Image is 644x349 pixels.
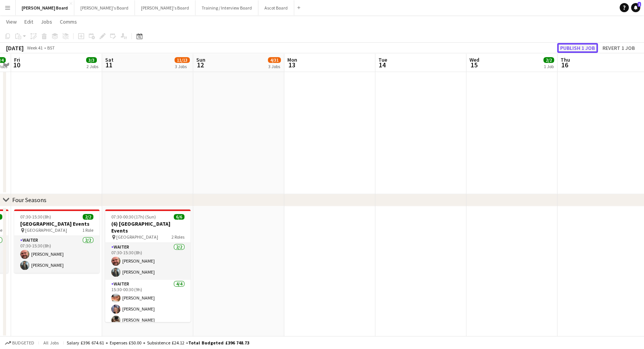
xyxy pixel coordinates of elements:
div: 3 Jobs [175,64,189,69]
a: Comms [57,17,80,27]
span: Budgeted [12,340,34,346]
span: Thu [561,56,570,63]
span: Jobs [41,18,52,25]
span: 2 Roles [171,234,184,240]
span: 07:30-00:30 (17h) (Sun) [111,214,156,220]
app-card-role: Waiter2/207:30-15:30 (8h)[PERSON_NAME][PERSON_NAME] [14,236,99,273]
span: Sat [105,56,114,63]
span: 16 [559,61,570,69]
button: Publish 1 job [557,43,598,53]
app-job-card: 07:30-00:30 (17h) (Sun)6/6(6) [GEOGRAPHIC_DATA] Events [GEOGRAPHIC_DATA]2 RolesWaiter2/207:30-15:... [105,209,191,322]
span: 11 [104,61,114,69]
span: 2/2 [543,57,554,63]
a: Jobs [38,17,55,27]
button: [PERSON_NAME] Board [16,0,74,15]
button: Ascot Board [258,0,294,15]
span: 3/3 [86,57,97,63]
div: 1 Job [544,64,554,69]
span: 12 [195,61,205,69]
span: All jobs [42,340,60,346]
button: Training / Interview Board [195,0,258,15]
div: BST [47,45,55,51]
span: 10 [13,61,20,69]
span: Tue [378,56,387,63]
span: 2/2 [83,214,93,220]
span: [GEOGRAPHIC_DATA] [116,234,158,240]
span: Edit [24,18,33,25]
button: [PERSON_NAME]'s Board [135,0,195,15]
span: Mon [287,56,297,63]
button: [PERSON_NAME]'s Board [74,0,135,15]
button: Revert 1 job [599,43,638,53]
span: 15 [468,61,479,69]
a: View [3,17,20,27]
span: 6/6 [174,214,184,220]
span: Total Budgeted £396 748.73 [188,340,249,346]
a: 1 [631,3,640,12]
span: 11/13 [175,57,190,63]
div: 3 Jobs [268,64,280,69]
span: 4/31 [268,57,281,63]
span: Wed [469,56,479,63]
button: Budgeted [4,339,35,347]
div: 2 Jobs [87,64,98,69]
app-card-role: Waiter2/207:30-15:30 (8h)[PERSON_NAME][PERSON_NAME] [105,243,191,280]
span: View [6,18,17,25]
a: Edit [21,17,36,27]
span: 1 Role [82,227,93,233]
h3: (6) [GEOGRAPHIC_DATA] Events [105,220,191,234]
div: Salary £396 674.61 + Expenses £50.00 + Subsistence £24.12 = [67,340,249,346]
span: Sun [196,56,205,63]
span: 13 [286,61,297,69]
app-card-role: Waiter4/415:30-00:30 (9h)[PERSON_NAME][PERSON_NAME][PERSON_NAME] [105,280,191,339]
h3: [GEOGRAPHIC_DATA] Events [14,220,99,227]
span: Fri [14,56,20,63]
app-job-card: 07:30-15:30 (8h)2/2[GEOGRAPHIC_DATA] Events [GEOGRAPHIC_DATA]1 RoleWaiter2/207:30-15:30 (8h)[PERS... [14,209,99,273]
div: Four Seasons [12,196,46,204]
span: Week 41 [25,45,44,51]
span: 14 [377,61,387,69]
span: Comms [60,18,77,25]
span: 1 [638,2,641,7]
span: 07:30-15:30 (8h) [20,214,51,220]
div: [DATE] [6,44,24,52]
span: [GEOGRAPHIC_DATA] [25,227,67,233]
